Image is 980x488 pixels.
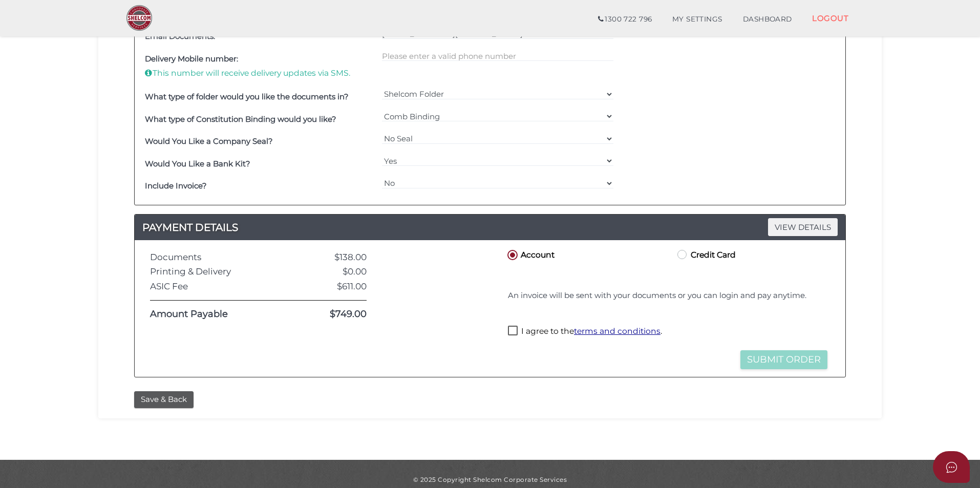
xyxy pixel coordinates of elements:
b: Would You Like a Company Seal? [145,136,273,146]
b: Delivery Mobile number: [145,54,238,63]
p: This number will receive delivery updates via SMS. [145,68,377,79]
div: © 2025 Copyright Shelcom Corporate Services [106,475,874,484]
b: Would You Like a Bank Kit? [145,159,250,168]
div: Documents [142,252,292,262]
label: Credit Card [675,248,736,261]
b: What type of Constitution Binding would you like? [145,114,336,124]
a: MY SETTINGS [662,9,733,30]
h4: PAYMENT DETAILS [135,219,845,236]
button: Open asap [933,451,970,483]
button: Submit Order [740,350,827,369]
label: I agree to the . [508,326,662,338]
div: Printing & Delivery [142,267,292,277]
a: PAYMENT DETAILSVIEW DETAILS [135,219,845,236]
button: Save & Back [134,391,194,408]
label: Account [505,248,555,261]
div: $611.00 [292,282,374,291]
b: Include Invoice? [145,181,207,190]
a: 1300 722 796 [588,9,662,30]
h4: An invoice will be sent with your documents or you can login and pay anytime. [508,291,827,300]
a: LOGOUT [802,8,859,29]
span: VIEW DETAILS [768,218,838,236]
div: $0.00 [292,267,374,277]
b: What type of folder would you like the documents in? [145,92,349,101]
a: terms and conditions [574,326,661,336]
a: DASHBOARD [733,9,802,30]
div: $749.00 [292,309,374,320]
input: Please enter a valid 10-digit phone number [382,50,614,61]
div: Amount Payable [142,309,292,320]
div: $138.00 [292,252,374,262]
div: ASIC Fee [142,282,292,291]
